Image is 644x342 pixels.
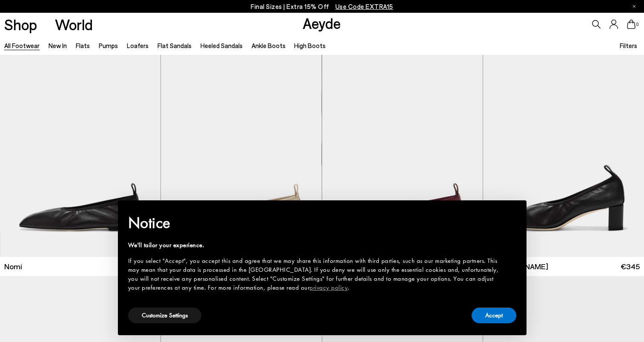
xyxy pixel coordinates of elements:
[161,55,321,256] div: 1 / 6
[128,212,503,234] h2: Notice
[161,55,321,256] img: Nomi Ruched Flats
[200,42,243,49] a: Heeled Sandals
[4,261,22,272] span: Nomi
[55,17,93,32] a: World
[335,3,393,10] span: Navigate to /collections/ss25-final-sizes
[510,206,515,219] span: ×
[128,256,503,292] div: If you select "Accept", you accept this and agree that we may share this information with third p...
[309,283,348,292] a: privacy policy
[303,14,341,32] a: Aeyde
[472,308,516,323] button: Accept
[4,42,40,49] a: All Footwear
[294,42,326,49] a: High Boots
[321,55,482,256] div: 2 / 6
[127,42,149,49] a: Loafers
[128,241,503,250] div: We'll tailor your experience.
[4,17,37,32] a: Shop
[76,42,90,49] a: Flats
[503,203,523,223] button: Close this notice
[161,55,321,256] a: 6 / 6 1 / 6 2 / 6 3 / 6 4 / 6 5 / 6 6 / 6 1 / 6 Next slide Previous slide
[635,22,640,27] span: 0
[620,42,637,49] span: Filters
[252,42,286,49] a: Ankle Boots
[157,42,192,49] a: Flat Sandals
[322,55,483,256] img: Nomi Ruched Flats
[483,257,644,276] a: [PERSON_NAME] €345
[49,42,67,49] a: New In
[621,261,640,272] span: €345
[321,55,482,256] img: Nomi Ruched Flats
[128,308,201,323] button: Customize Settings
[99,42,118,49] a: Pumps
[483,55,644,256] img: Narissa Ruched Pumps
[627,20,635,29] a: 0
[251,1,393,12] p: Final Sizes | Extra 15% Off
